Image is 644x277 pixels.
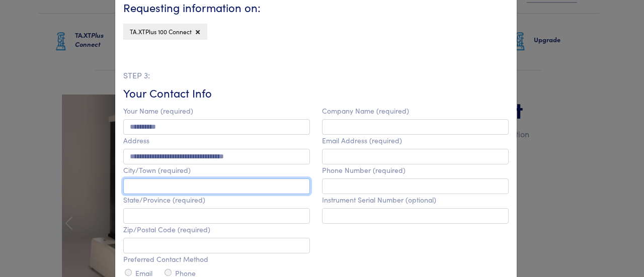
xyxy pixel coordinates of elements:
label: City/Town (required) [123,166,191,174]
label: Phone Number (required) [322,166,406,174]
label: State/Province (required) [123,196,205,204]
p: STEP 3: [123,69,509,82]
label: Company Name (required) [322,107,409,115]
label: Instrument Serial Number (optional) [322,196,436,204]
label: Zip/Postal Code (required) [123,225,210,234]
label: Preferred Contact Method [123,255,208,263]
label: Your Name (required) [123,107,193,115]
span: TA.XTPlus 100 Connect [130,27,192,36]
label: Email Address (required) [322,136,402,145]
label: Address [123,136,149,145]
h6: Your Contact Info [123,85,509,101]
